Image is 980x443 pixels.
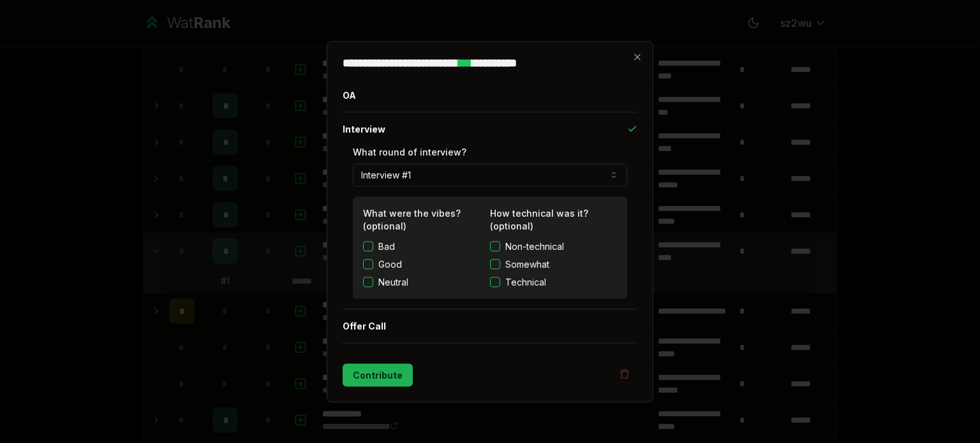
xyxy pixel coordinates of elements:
[378,275,408,288] label: Neutral
[363,207,461,231] label: What were the vibes? (optional)
[505,258,549,270] span: Somewhat
[343,309,637,342] button: Offer Call
[343,78,637,112] button: OA
[378,240,395,252] label: Bad
[343,363,413,386] button: Contribute
[490,241,500,251] button: Non-technical
[505,240,564,252] span: Non-technical
[505,275,546,288] span: Technical
[490,207,588,231] label: How technical was it? (optional)
[490,259,500,269] button: Somewhat
[343,112,637,145] button: Interview
[378,258,402,270] label: Good
[343,145,637,309] div: Interview
[490,277,500,287] button: Technical
[353,146,466,157] label: What round of interview?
